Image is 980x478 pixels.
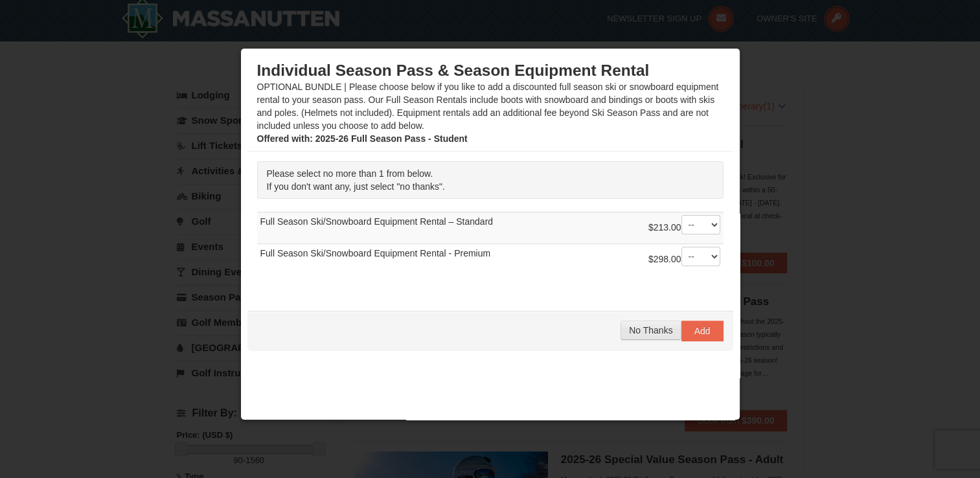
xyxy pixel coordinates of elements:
[257,212,724,244] td: Full Season Ski/Snowboard Equipment Rental – Standard
[629,325,672,336] span: No Thanks
[694,326,711,336] span: Add
[257,133,468,144] strong: : 2025-26 Full Season Pass - Student
[621,321,681,340] button: No Thanks
[681,321,724,341] button: Add
[648,247,720,273] div: $298.00
[267,181,445,192] span: If you don't want any, just select "no thanks".
[257,244,724,275] td: Full Season Ski/Snowboard Equipment Rental - Premium
[257,133,310,144] span: Offered with
[267,168,433,179] span: Please select no more than 1 from below.
[257,61,724,80] h3: Individual Season Pass & Season Equipment Rental
[648,215,720,241] div: $213.00
[257,61,724,145] div: OPTIONAL BUNDLE | Please choose below if you like to add a discounted full season ski or snowboar...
